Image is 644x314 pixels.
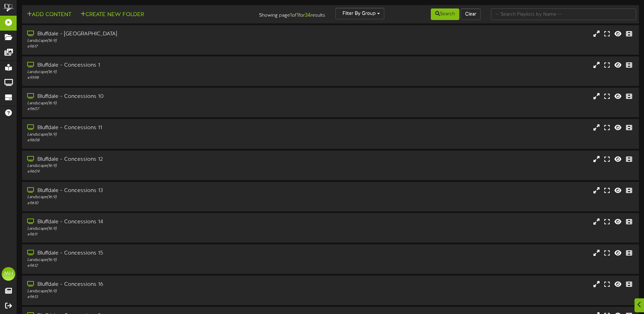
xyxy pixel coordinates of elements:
div: # 9598 [27,75,274,81]
div: Bluffdale - Concessions 12 [27,156,274,163]
div: # 9608 [27,138,274,143]
div: Bluffdale - Concessions 1 [27,62,274,69]
div: # 9612 [27,263,274,269]
button: Filter By Group [335,8,384,19]
button: Clear [461,8,481,20]
div: MH [2,267,15,281]
div: # 9611 [27,232,274,238]
div: # 9607 [27,106,274,112]
div: Landscape ( 16:9 ) [27,194,274,200]
button: Search [431,8,459,20]
strong: 1 [297,12,299,18]
div: Bluffdale - Concessions 10 [27,93,274,101]
div: Bluffdale - Concessions 11 [27,124,274,132]
div: Landscape ( 16:9 ) [27,132,274,138]
div: Landscape ( 16:9 ) [27,38,274,44]
div: Bluffdale - Concessions 15 [27,249,274,257]
div: Landscape ( 16:9 ) [27,69,274,75]
div: Showing page of for results [227,8,330,19]
div: Landscape ( 16:9 ) [27,101,274,106]
button: Add Content [25,11,73,19]
div: # 9613 [27,294,274,300]
div: Bluffdale - Concessions 16 [27,281,274,289]
div: # 9610 [27,200,274,206]
div: Bluffdale - Concessions 13 [27,187,274,195]
input: -- Search Playlists by Name -- [491,8,636,20]
div: # 9609 [27,169,274,175]
div: Landscape ( 16:9 ) [27,289,274,294]
button: Create New Folder [78,11,146,19]
strong: 1 [290,12,292,18]
div: Landscape ( 16:9 ) [27,226,274,232]
div: Bluffdale - [GEOGRAPHIC_DATA] [27,30,274,38]
div: # 9617 [27,44,274,50]
div: Bluffdale - Concessions 14 [27,218,274,226]
div: Landscape ( 16:9 ) [27,257,274,263]
strong: 34 [305,12,311,18]
div: Landscape ( 16:9 ) [27,163,274,169]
